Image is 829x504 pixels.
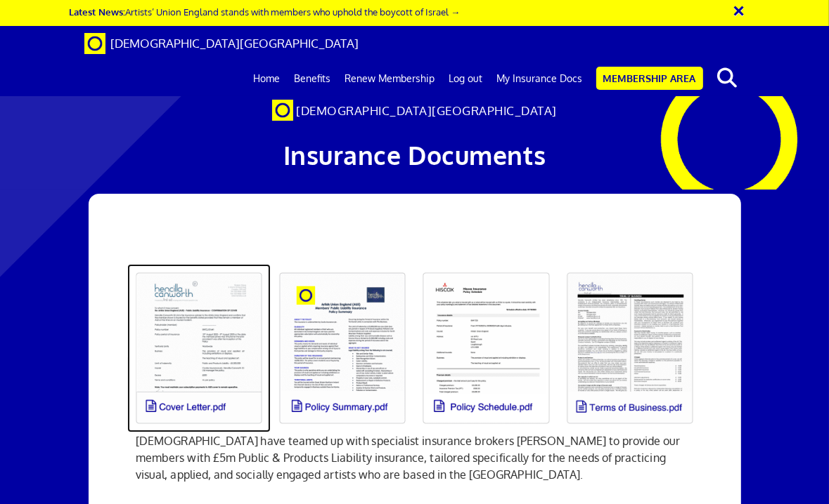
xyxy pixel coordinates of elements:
a: Benefits [288,61,338,96]
span: [DEMOGRAPHIC_DATA][GEOGRAPHIC_DATA] [296,103,557,118]
strong: Latest News: [69,6,125,18]
p: [DEMOGRAPHIC_DATA] have teamed up with specialist insurance brokers [PERSON_NAME] to provide our ... [136,432,693,483]
a: Renew Membership [338,61,442,96]
a: Brand [DEMOGRAPHIC_DATA][GEOGRAPHIC_DATA] [74,26,370,61]
a: Membership Area [596,67,703,90]
a: Home [247,61,288,96]
button: search [706,63,749,93]
span: Insurance Documents [283,139,546,171]
a: My Insurance Docs [490,61,590,96]
a: Latest News:Artists’ Union England stands with members who uphold the boycott of Israel → [69,6,460,18]
span: [DEMOGRAPHIC_DATA][GEOGRAPHIC_DATA] [111,36,359,51]
a: Log out [442,61,490,96]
